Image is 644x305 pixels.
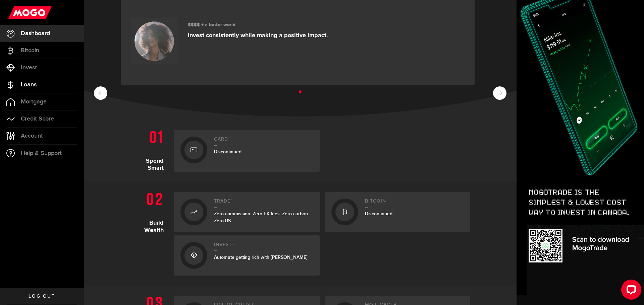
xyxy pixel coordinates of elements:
h2: Card [214,137,313,146]
h2: Bitcoin [365,199,464,208]
span: Bitcoin [21,48,39,54]
p: Invest consistently while making a positive impact. [188,32,328,39]
span: Discontinued [214,149,241,155]
a: Invest2Automate getting rich with [PERSON_NAME] [174,235,320,276]
h1: Spend Smart [130,127,169,172]
span: Credit Score [21,116,54,122]
iframe: LiveChat chat widget [616,277,644,305]
span: Mortgage [21,99,47,105]
span: Log out [29,294,55,299]
a: Trade1Zero commission. Zero FX fees. Zero carbon. Zero BS. [174,192,320,232]
span: Zero commission. Zero FX fees. Zero carbon. Zero BS. [214,211,309,224]
h1: Build Wealth [130,188,169,276]
span: Account [21,133,43,139]
span: Loans [21,82,37,88]
h2: Trade [214,199,313,208]
span: Discontinued [365,211,392,217]
span: Dashboard [21,30,50,36]
sup: 2 [232,242,235,246]
h3: $$$$ + a better world [188,22,328,28]
span: Automate getting rich with [PERSON_NAME] [214,254,308,260]
a: BitcoinDiscontinued [325,192,471,232]
span: Help & Support [21,150,62,156]
h2: Invest [214,242,313,251]
a: CardDiscontinued [174,130,320,172]
sup: 1 [231,199,233,203]
span: Invest [21,65,37,71]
